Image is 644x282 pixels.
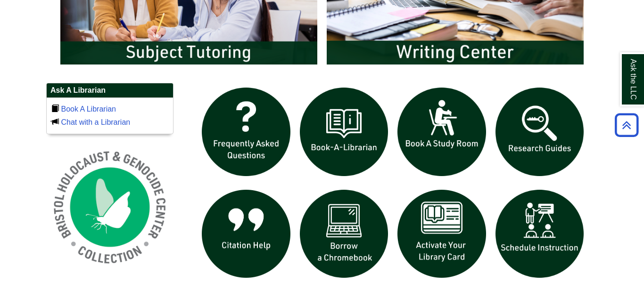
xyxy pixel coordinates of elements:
a: Chat with a Librarian [61,118,130,126]
a: Back to Top [611,119,642,131]
a: Book A Librarian [61,105,116,113]
img: book a study room icon links to book a study room web page [393,83,491,181]
img: Holocaust and Genocide Collection [46,144,173,271]
img: frequently asked questions [197,83,295,181]
h2: Ask A Librarian [47,83,173,98]
img: Research Guides icon links to research guides web page [491,83,589,181]
img: Book a Librarian icon links to book a librarian web page [295,83,393,181]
